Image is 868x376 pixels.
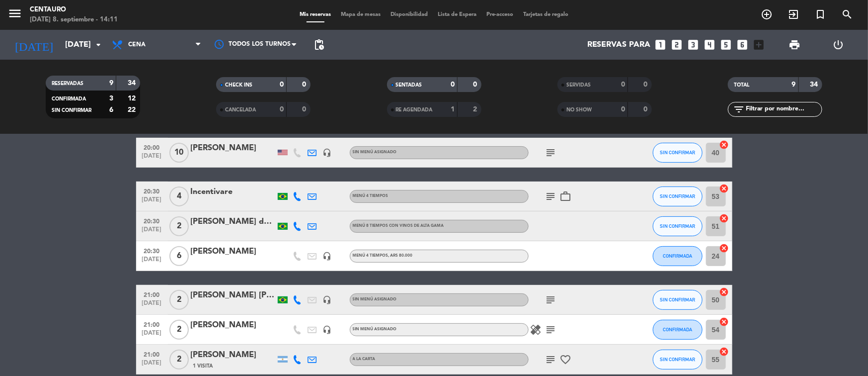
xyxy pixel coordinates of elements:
[704,38,716,51] i: looks_4
[473,106,479,113] strong: 2
[140,318,164,330] span: 21:00
[734,83,749,88] span: TOTAL
[7,6,22,24] button: menu
[653,350,703,370] button: SIN CONFIRMAR
[128,80,138,87] strong: 34
[719,213,729,223] i: cancel
[816,30,861,60] div: LOG OUT
[128,106,138,113] strong: 22
[653,290,703,310] button: SIN CONFIRMAR
[140,256,164,268] span: [DATE]
[295,12,336,17] span: Mis reservas
[225,83,252,88] span: CHECK INS
[193,362,213,370] span: 1 Visita
[719,287,729,297] i: cancel
[560,190,572,202] i: work_outline
[140,153,164,164] span: [DATE]
[128,41,146,48] span: Cena
[169,350,189,370] span: 2
[140,348,164,360] span: 21:00
[621,106,625,113] strong: 0
[660,357,695,362] span: SIN CONFIRMAR
[336,12,386,17] span: Mapa de mesas
[353,150,397,154] span: Sin menú asignado
[789,39,800,51] span: print
[810,81,820,88] strong: 34
[52,108,91,113] span: SIN CONFIRMAR
[663,327,692,332] span: CONFIRMADA
[92,39,104,51] i: arrow_drop_down
[545,190,557,202] i: subject
[109,106,113,113] strong: 6
[191,215,275,228] div: [PERSON_NAME] de [PERSON_NAME]
[720,38,733,51] i: looks_5
[733,103,745,115] i: filter_list
[719,317,729,327] i: cancel
[736,38,749,51] i: looks_6
[30,15,118,25] div: [DATE] 8. septiembre - 14:11
[433,12,481,17] span: Lista de Espera
[191,186,275,198] div: Incentivare
[671,38,684,51] i: looks_two
[140,245,164,256] span: 20:30
[473,81,479,88] strong: 0
[353,327,397,331] span: Sin menú asignado
[191,245,275,258] div: [PERSON_NAME]
[169,187,189,206] span: 4
[7,6,22,21] i: menu
[52,81,83,86] span: RESERVADAS
[654,38,667,51] i: looks_one
[280,81,284,88] strong: 0
[313,39,325,51] span: pending_actions
[814,8,826,20] i: turned_in_not
[833,39,845,51] i: power_settings_new
[169,216,189,236] span: 2
[140,360,164,371] span: [DATE]
[663,253,692,259] span: CONFIRMADA
[140,141,164,153] span: 20:00
[745,104,822,115] input: Filtrar por nombre...
[353,297,397,301] span: Sin menú asignado
[389,254,413,258] span: , ARS 80.000
[587,40,651,50] span: Reservas para
[660,223,695,229] span: SIN CONFIRMAR
[451,81,455,88] strong: 0
[386,12,433,17] span: Disponibilidad
[191,289,275,302] div: [PERSON_NAME] [PERSON_NAME]
[225,107,256,112] span: CANCELADA
[518,12,573,17] span: Tarjetas de regalo
[560,354,572,366] i: favorite_border
[52,96,86,101] span: CONFIRMADA
[481,12,518,17] span: Pre-acceso
[761,8,773,20] i: add_circle_outline
[653,216,703,236] button: SIN CONFIRMAR
[753,38,766,51] i: add_box
[30,5,118,15] div: Centauro
[687,38,700,51] i: looks_3
[451,106,455,113] strong: 1
[109,95,113,102] strong: 3
[169,320,189,340] span: 2
[719,243,729,253] i: cancel
[653,246,703,266] button: CONFIRMADA
[140,215,164,226] span: 20:30
[660,297,695,302] span: SIN CONFIRMAR
[719,184,729,193] i: cancel
[191,349,275,362] div: [PERSON_NAME]
[140,330,164,341] span: [DATE]
[545,324,557,336] i: subject
[653,143,703,163] button: SIN CONFIRMAR
[719,140,729,150] i: cancel
[353,194,389,198] span: MENÚ 4 TIEMPOS
[566,83,591,88] span: SERVIDAS
[323,325,332,334] i: headset_mic
[660,193,695,199] span: SIN CONFIRMAR
[353,357,376,361] span: A LA CARTA
[140,196,164,208] span: [DATE]
[303,106,309,113] strong: 0
[643,106,649,113] strong: 0
[841,8,853,20] i: search
[191,142,275,155] div: [PERSON_NAME]
[396,83,422,88] span: SENTADAS
[128,95,138,102] strong: 12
